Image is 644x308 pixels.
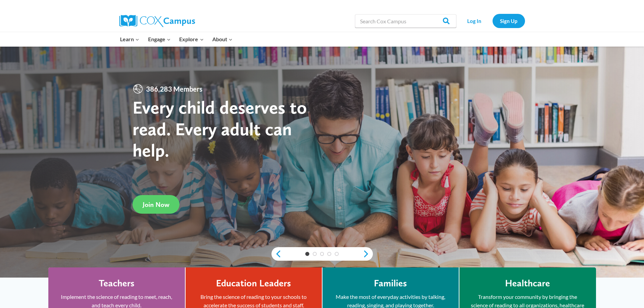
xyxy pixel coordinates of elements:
[460,14,489,28] a: Log In
[216,278,291,289] h4: Education Leaders
[179,35,204,44] span: Explore
[133,195,180,214] a: Join Now
[460,14,525,28] nav: Secondary Navigation
[374,278,407,289] h4: Families
[313,252,317,256] a: 2
[505,278,550,289] h4: Healthcare
[212,35,233,44] span: About
[335,252,339,256] a: 5
[133,96,307,161] strong: Every child deserves to read. Every adult can help.
[271,247,373,261] div: content slider buttons
[305,252,309,256] a: 1
[363,250,373,258] a: next
[143,200,169,209] span: Join Now
[116,32,237,46] nav: Primary Navigation
[320,252,324,256] a: 3
[271,250,282,258] a: previous
[355,14,456,28] input: Search Cox Campus
[99,278,135,289] h4: Teachers
[143,84,205,94] span: 386,283 Members
[493,14,525,28] a: Sign Up
[120,35,139,44] span: Learn
[119,15,195,27] img: Cox Campus
[327,252,331,256] a: 4
[148,35,171,44] span: Engage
